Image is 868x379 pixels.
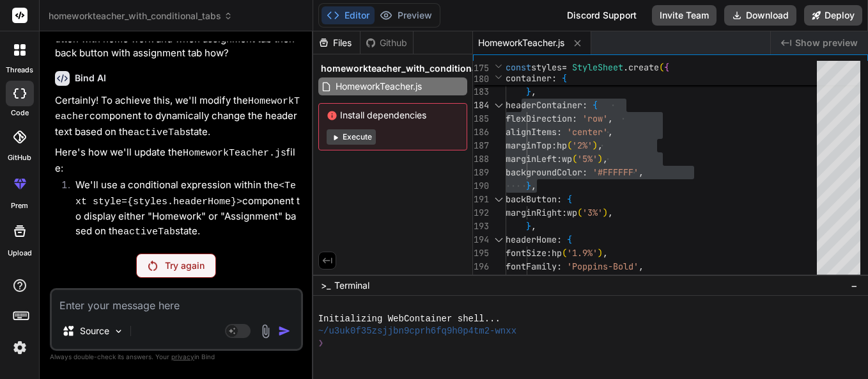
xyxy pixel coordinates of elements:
span: alignItems [506,126,557,138]
span: hp [552,247,562,259]
span: marginTop [506,140,552,151]
span: marginLeft [506,153,557,165]
span: 175 [473,61,489,75]
span: headerHome [506,234,557,245]
span: wp [567,207,577,218]
div: 189 [473,166,489,179]
span: fontSize [506,247,546,259]
span: HomeworkTeacher.js [334,79,423,94]
div: 191 [473,193,489,206]
div: Discord Support [559,5,644,26]
label: code [11,108,29,118]
div: 190 [473,179,489,193]
span: 'Poppins-Bold' [567,261,639,272]
span: privacy [171,353,194,360]
p: Source [80,325,109,337]
div: Click to collapse the range. [490,99,507,112]
code: <Text style={styles.headerHome}> [75,181,296,207]
span: create [628,61,659,73]
span: = [562,61,567,73]
label: threads [6,65,33,76]
span: { [664,61,669,73]
span: Install dependencies [327,109,459,122]
code: activeTab [134,127,185,138]
span: } [526,86,531,97]
span: '#FFFFFF' [593,166,639,178]
span: homeworkteacher_with_conditional_tabs [49,10,233,22]
span: backButton [506,193,557,205]
span: ( [577,207,582,218]
span: : [582,166,587,178]
span: marginRight [506,207,562,218]
span: { [593,99,598,111]
div: 194 [473,233,489,246]
code: HomeworkTeacher.js [183,148,286,159]
span: . [623,61,628,73]
span: { [567,234,572,245]
span: '2%' [572,140,593,151]
button: Invite Team [652,5,717,26]
span: , [587,274,593,286]
button: Download [724,5,796,26]
span: : [557,153,562,165]
span: Terminal [334,279,369,292]
span: , [598,140,603,151]
div: 192 [473,206,489,220]
span: 'row' [582,113,608,124]
div: Github [360,36,413,49]
span: 'center' [567,126,608,138]
div: 196 [473,260,489,273]
span: : [572,113,577,124]
span: , [531,180,536,191]
span: − [851,279,858,292]
span: '1.9%' [567,247,598,259]
h6: Bind AI [75,72,106,85]
div: Files [313,36,360,49]
span: flexDirection [506,113,572,124]
span: , [608,126,613,138]
span: const [506,61,531,73]
label: Upload [8,248,32,259]
span: StyleSheet [572,61,623,73]
span: , [603,247,608,259]
div: 197 [473,273,489,287]
span: , [531,220,536,232]
div: 184 [473,99,489,112]
span: ) [598,247,603,259]
div: 186 [473,125,489,139]
span: ( [562,247,567,259]
span: '#343434' [541,274,587,286]
span: : [552,72,557,84]
span: color [506,274,531,286]
div: 188 [473,152,489,166]
span: : [531,274,536,286]
img: settings [9,337,31,359]
span: : [557,234,562,245]
span: '3%' [582,207,603,218]
span: : [557,193,562,205]
img: icon [278,325,291,337]
span: 180 [473,72,489,86]
span: : [546,247,552,259]
span: fontFamily [506,261,557,272]
span: : [557,261,562,272]
span: , [639,261,644,272]
button: − [848,275,860,296]
button: Preview [375,6,437,24]
span: HomeworkTeacher.js [478,36,564,49]
span: container [506,72,552,84]
span: , [531,86,536,97]
code: activeTab [123,227,175,238]
span: { [567,193,572,205]
div: 193 [473,220,489,233]
span: homeworkteacher_with_conditional_tabs [321,62,503,75]
span: , [608,207,613,218]
span: , [608,113,613,124]
span: : [582,99,587,111]
button: Editor [322,6,375,24]
span: Initializing WebContainer shell... [318,313,500,325]
p: Always double-check its answers. Your in Bind [50,351,303,363]
div: 195 [473,246,489,260]
span: Show preview [795,36,858,49]
span: headerContainer [506,99,582,111]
